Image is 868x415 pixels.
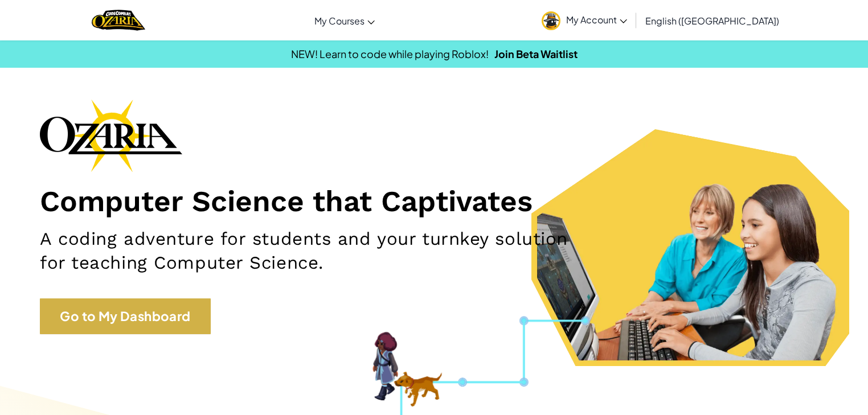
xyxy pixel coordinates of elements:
[542,11,560,30] img: avatar
[314,15,365,27] span: My Courses
[92,9,145,32] img: Home
[40,99,182,172] img: Ozaria branding logo
[309,5,380,36] a: My Courses
[291,47,489,60] span: NEW! Learn to code while playing Roblox!
[536,2,633,38] a: My Account
[645,15,779,27] span: English ([GEOGRAPHIC_DATA])
[566,14,627,26] span: My Account
[640,5,785,36] a: English ([GEOGRAPHIC_DATA])
[92,9,145,32] a: Ozaria by CodeCombat logo
[40,183,828,219] h1: Computer Science that Captivates
[40,227,568,276] h2: A coding adventure for students and your turnkey solution for teaching Computer Science.
[40,298,211,334] a: Go to My Dashboard
[494,47,578,60] a: Join Beta Waitlist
